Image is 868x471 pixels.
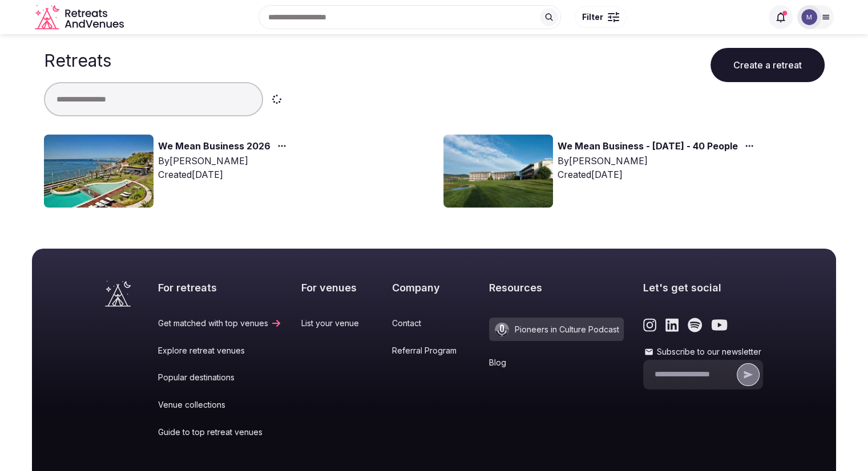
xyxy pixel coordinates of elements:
[44,50,111,71] h1: Retreats
[582,11,603,23] span: Filter
[392,281,470,295] h2: Company
[158,139,271,154] a: We Mean Business 2026
[301,281,373,295] h2: For venues
[711,318,728,332] a: Link to the retreats and venues Youtube page
[688,318,702,332] a: Link to the retreats and venues Spotify page
[443,135,553,208] img: Top retreat image for the retreat: We Mean Business - June 2025 - 40 People
[489,318,624,341] a: Pioneers in Culture Podcast
[105,281,131,307] a: Visit the homepage
[558,139,738,154] a: We Mean Business - [DATE] - 40 People
[489,281,624,295] h2: Resources
[643,281,763,295] h2: Let's get social
[710,48,825,82] button: Create a retreat
[575,6,627,28] button: Filter
[158,427,282,438] a: Guide to top retreat venues
[158,168,291,181] div: Created [DATE]
[158,281,282,295] h2: For retreats
[665,318,679,332] a: Link to the retreats and venues LinkedIn page
[158,318,282,329] a: Get matched with top venues
[158,399,282,411] a: Venue collections
[558,168,758,181] div: Created [DATE]
[158,154,291,168] div: By [PERSON_NAME]
[643,346,763,358] label: Subscribe to our newsletter
[158,345,282,356] a: Explore retreat venues
[801,9,817,25] img: mronchetti
[35,5,126,30] a: Visit the homepage
[392,345,470,356] a: Referral Program
[558,154,758,168] div: By [PERSON_NAME]
[44,135,154,208] img: Top retreat image for the retreat: We Mean Business 2026
[392,318,470,329] a: Contact
[35,5,126,30] svg: Retreats and Venues company logo
[643,318,656,332] a: Link to the retreats and venues Instagram page
[158,372,282,383] a: Popular destinations
[301,318,373,329] a: List your venue
[489,357,624,368] a: Blog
